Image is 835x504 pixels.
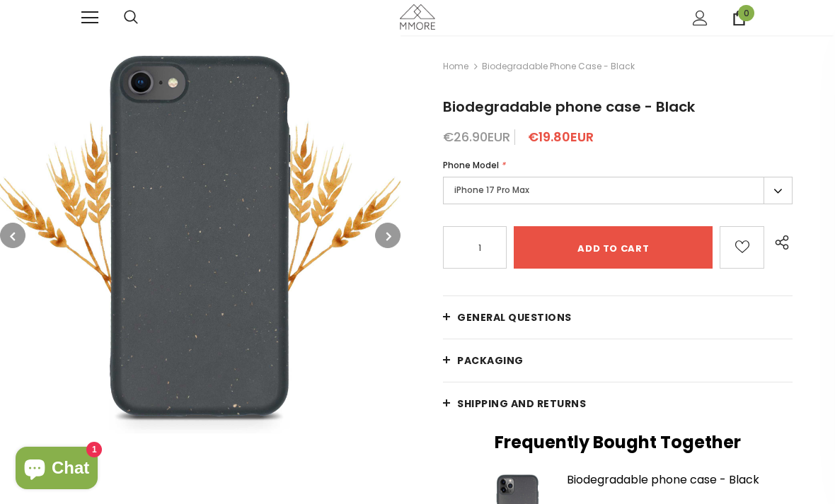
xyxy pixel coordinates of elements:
a: 0 [732,11,747,25]
span: General Questions [457,310,572,324]
h2: Frequently Bought Together [443,432,793,453]
a: Home [443,58,468,75]
img: MMORE Cases [400,4,435,29]
span: Shipping and returns [457,397,586,411]
span: PACKAGING [457,353,524,368]
span: Biodegradable phone case - Black [482,58,635,75]
a: General Questions [443,296,793,339]
label: iPhone 17 Pro Max [443,177,793,204]
span: €19.80EUR [528,128,594,146]
a: PACKAGING [443,339,793,382]
span: 0 [738,5,754,21]
a: Shipping and returns [443,382,793,425]
span: Biodegradable phone case - Black [443,97,695,117]
input: Add to cart [514,226,713,269]
inbox-online-store-chat: Shopify online store chat [11,447,102,493]
span: Phone Model [443,159,499,171]
span: €26.90EUR [443,128,510,146]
